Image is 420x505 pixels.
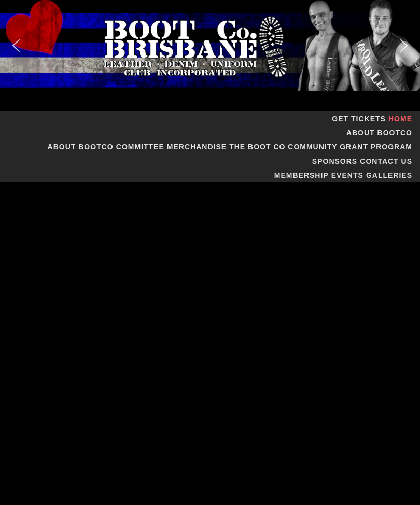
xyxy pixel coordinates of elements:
a: GET TICKETS [332,115,386,123]
a: Home [388,115,412,123]
a: Merchandise [167,143,227,151]
a: Sponsors [312,157,357,165]
a: Contact Us [360,157,412,165]
a: About BootCo [346,129,412,137]
img: next arrow [396,37,412,54]
a: The Boot Co Community Grant Program [229,143,412,151]
a: Galleries [366,171,412,179]
a: Events [331,171,363,179]
img: previous arrow [8,37,24,54]
a: Committee [116,143,164,151]
a: About BootCo [48,143,114,151]
a: Membership [274,171,329,179]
